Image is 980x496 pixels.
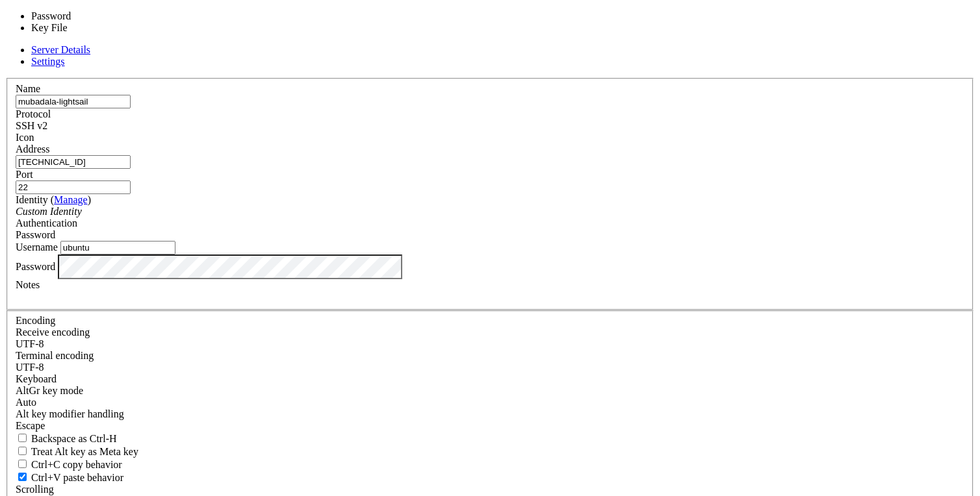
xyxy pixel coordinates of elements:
[16,446,138,457] label: Whether the Alt key acts as a Meta key or as a distinct Alt key.
[60,241,175,254] input: Login Username
[16,362,964,373] div: UTF-8
[16,315,55,326] label: Encoding
[16,155,131,169] input: Host Name or IP
[54,194,88,205] a: Manage
[16,95,131,108] input: Server Name
[16,385,83,396] label: Set the expected encoding for data received from the host. If the encodings do not match, visual ...
[16,83,40,94] label: Name
[31,433,117,444] span: Backspace as Ctrl-H
[16,472,123,483] label: Ctrl+V pastes if true, sends ^V to host if false. Ctrl+Shift+V sends ^V to host if true, pastes i...
[31,56,65,67] a: Settings
[31,446,138,457] span: Treat Alt key as Meta key
[16,229,55,240] span: Password
[16,206,82,217] i: Custom Identity
[16,338,964,350] div: UTF-8
[16,397,36,408] span: Auto
[16,408,124,419] label: Controls how the Alt key is handled. Escape: Send an ESC prefix. 8-Bit: Add 128 to the typed char...
[16,459,122,470] label: Ctrl-C copies if true, send ^C to host if false. Ctrl-Shift-C sends ^C to host if true, copies if...
[31,22,139,34] li: Key File
[16,260,55,271] label: Password
[16,242,58,253] label: Username
[16,229,964,241] div: Password
[18,473,27,481] input: Ctrl+V paste behavior
[16,194,91,205] label: Identity
[16,397,964,408] div: Auto
[16,132,34,143] label: Icon
[16,120,964,132] div: SSH v2
[16,108,51,119] label: Protocol
[16,484,54,495] label: Scrolling
[16,420,45,431] span: Escape
[16,338,44,349] span: UTF-8
[16,373,57,384] label: Keyboard
[31,459,122,470] span: Ctrl+C copy behavior
[16,362,44,373] span: UTF-8
[16,120,47,131] span: SSH v2
[31,10,139,22] li: Password
[18,447,27,455] input: Treat Alt key as Meta key
[51,194,91,205] span: ( )
[16,206,964,217] div: Custom Identity
[18,434,27,442] input: Backspace as Ctrl-H
[31,44,90,55] a: Server Details
[16,169,33,180] label: Port
[16,327,90,338] label: Set the expected encoding for data received from the host. If the encodings do not match, visual ...
[18,460,27,468] input: Ctrl+C copy behavior
[16,420,964,432] div: Escape
[16,180,131,194] input: Port Number
[16,143,49,155] label: Address
[16,433,117,444] label: If true, the backspace should send BS ('\x08', aka ^H). Otherwise the backspace key should send '...
[31,472,123,483] span: Ctrl+V paste behavior
[16,279,40,290] label: Notes
[16,350,94,361] label: The default terminal encoding. ISO-2022 enables character map translations (like graphics maps). ...
[16,217,77,229] label: Authentication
